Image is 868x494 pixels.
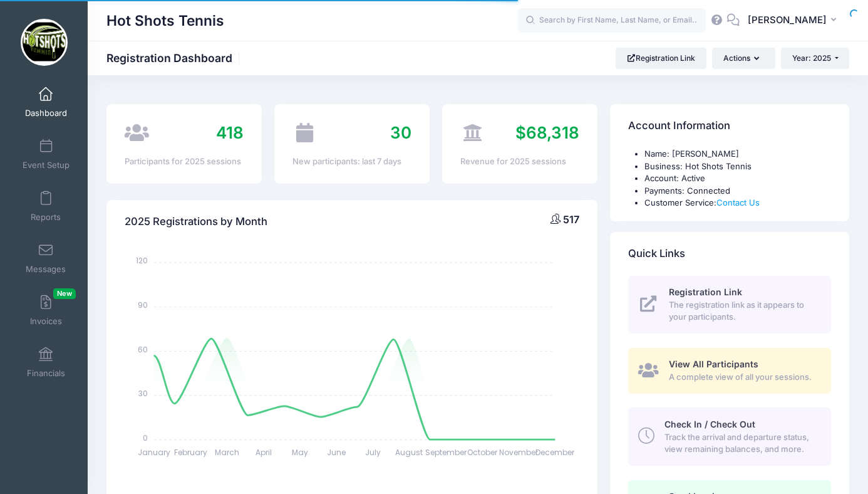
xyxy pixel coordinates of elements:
tspan: May [292,447,308,458]
button: Actions [712,48,775,69]
span: Registration Link [669,286,742,297]
a: View All Participants A complete view of all your sessions. [628,348,831,394]
a: Financials [16,340,76,384]
h4: Account Information [628,108,730,144]
span: Financials [27,368,65,379]
a: Contact Us [716,197,760,208]
a: Registration Link [616,48,706,69]
div: Revenue for 2025 sessions [460,155,579,168]
span: Invoices [30,316,62,327]
tspan: 90 [138,300,148,310]
tspan: 60 [138,344,148,355]
tspan: August [396,447,423,458]
div: New participants: last 7 days [292,155,411,168]
tspan: November [499,447,539,458]
li: Customer Service: [644,197,831,209]
a: InvoicesNew [16,288,76,332]
tspan: July [365,447,381,458]
tspan: April [256,447,272,458]
li: Account: Active [644,172,831,185]
span: View All Participants [669,359,758,369]
tspan: January [138,447,170,458]
div: Participants for 2025 sessions [125,155,244,168]
h4: 2025 Registrations by Month [125,204,267,240]
tspan: 120 [136,255,148,266]
span: $68,318 [515,123,579,142]
span: Event Setup [23,160,70,171]
tspan: March [215,447,239,458]
span: Reports [31,212,61,223]
tspan: February [174,447,207,458]
li: Business: Hot Shots Tennis [644,160,831,173]
span: New [53,288,76,299]
a: Event Setup [16,132,76,176]
a: Dashboard [16,80,76,124]
span: Dashboard [25,108,67,118]
span: The registration link as it appears to your participants. [669,299,817,323]
li: Name: [PERSON_NAME] [644,148,831,160]
li: Payments: Connected [644,185,831,197]
tspan: September [425,447,467,458]
span: Year: 2025 [792,53,831,63]
tspan: December [536,447,576,458]
input: Search by First Name, Last Name, or Email... [518,8,706,33]
h1: Registration Dashboard [106,51,243,65]
tspan: 0 [143,433,148,443]
tspan: June [327,447,346,458]
img: Hot Shots Tennis [21,19,68,66]
span: A complete view of all your sessions. [669,371,817,384]
span: 30 [390,123,411,142]
span: Track the arrival and departure status, view remaining balances, and more. [664,431,817,456]
span: Messages [26,264,66,275]
a: Check In / Check Out Track the arrival and departure status, view remaining balances, and more. [628,407,831,465]
a: Messages [16,236,76,280]
span: 418 [216,123,244,142]
button: Year: 2025 [781,48,849,69]
span: Check In / Check Out [664,419,755,429]
a: Registration Link The registration link as it appears to your participants. [628,276,831,334]
tspan: 30 [138,388,148,399]
tspan: October [467,447,498,458]
h1: Hot Shots Tennis [106,6,224,35]
h4: Quick Links [628,236,685,271]
button: [PERSON_NAME] [740,6,849,35]
a: Reports [16,184,76,228]
span: [PERSON_NAME] [748,13,827,27]
span: 517 [563,213,579,226]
